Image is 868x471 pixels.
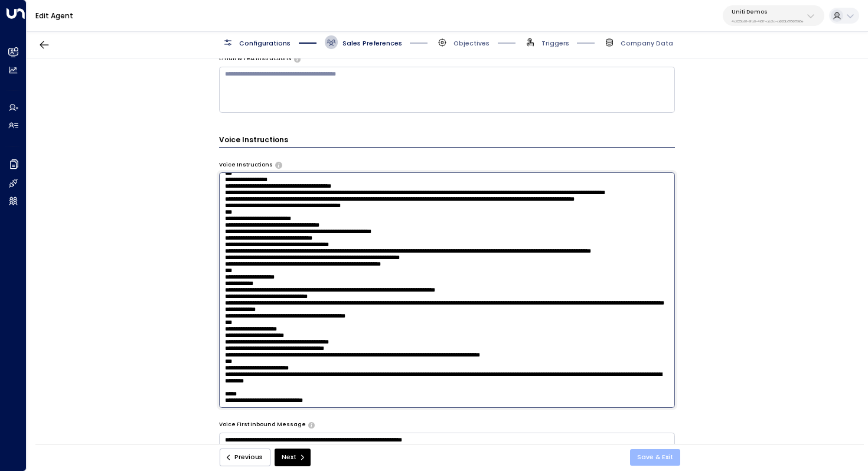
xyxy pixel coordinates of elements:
p: 4c025b01-9fa0-46ff-ab3a-a620b886896e [732,19,804,24]
button: Next [275,449,311,466]
a: Edit Agent [35,11,73,21]
h3: Voice Instructions [219,135,676,148]
label: Voice Instructions [219,161,273,169]
button: The opening message when answering incoming calls. Use placeholders: [Lead Name], [Copilot Name],... [308,422,315,428]
span: Configurations [239,39,291,48]
label: Email & Text Instructions [219,55,292,63]
p: Uniti Demos [732,8,804,15]
span: Sales Preferences [342,39,402,48]
button: Provide specific instructions for phone conversations, such as tone, pacing, information to empha... [275,162,282,168]
button: Previous [220,449,270,466]
button: Provide any specific instructions you want the agent to follow only when responding to leads via ... [294,56,301,62]
span: Company Data [621,39,673,48]
button: Uniti Demos4c025b01-9fa0-46ff-ab3a-a620b886896e [723,5,824,26]
span: Triggers [541,39,569,48]
label: Voice First Inbound Message [219,421,306,429]
button: Save & Exit [630,449,680,466]
span: Objectives [453,39,490,48]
